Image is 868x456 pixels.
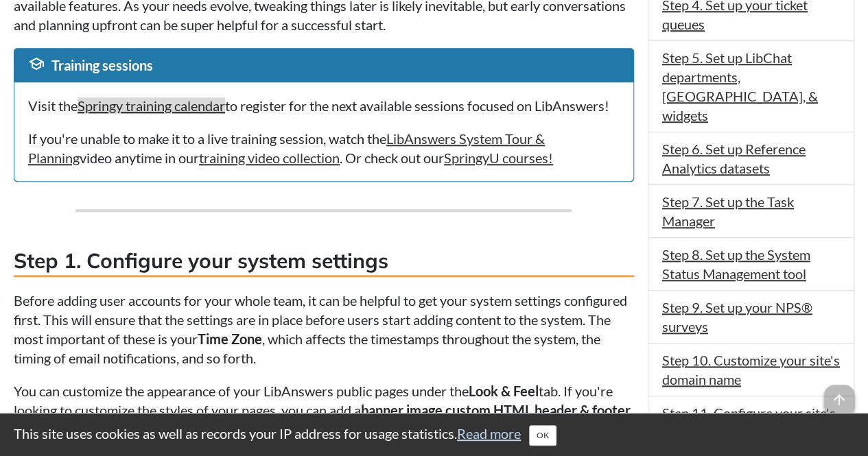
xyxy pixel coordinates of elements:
a: training video collection [199,149,340,166]
a: Step 8. Set up the System Status Management tool [662,246,810,282]
a: Step 7. Set up the Task Manager [662,193,794,229]
a: Step 6. Set up Reference Analytics datasets [662,141,806,176]
strong: Look & Feel [469,383,539,399]
span: banner image [361,402,443,418]
a: Step 10. Customize your site's domain name [662,352,840,387]
span: school [28,56,45,72]
p: Visit the to register for the next available sessions focused on LibAnswers! [28,96,620,115]
a: Read more [457,425,521,442]
a: Step 9. Set up your NPS® surveys [662,299,812,335]
a: Springy training calendar [78,97,225,114]
span: Training sessions [51,57,153,73]
button: Close [529,425,556,446]
a: SpringyU courses! [444,149,553,166]
p: If you're unable to make it to a live training session, watch the video anytime in our . Or check... [28,129,620,167]
a: Step 5. Set up LibChat departments, [GEOGRAPHIC_DATA], & widgets [662,49,818,123]
span: arrow_upward [824,385,854,415]
a: arrow_upward [824,386,854,403]
h3: Step 1. Configure your system settings [14,246,634,277]
strong: Time Zone [198,331,262,347]
span: custom HTML header & footer [445,402,631,418]
p: Before adding user accounts for your whole team, it can be helpful to get your system settings co... [14,291,634,368]
p: You can customize the appearance of your LibAnswers public pages under the tab. If you're looking... [14,381,634,439]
